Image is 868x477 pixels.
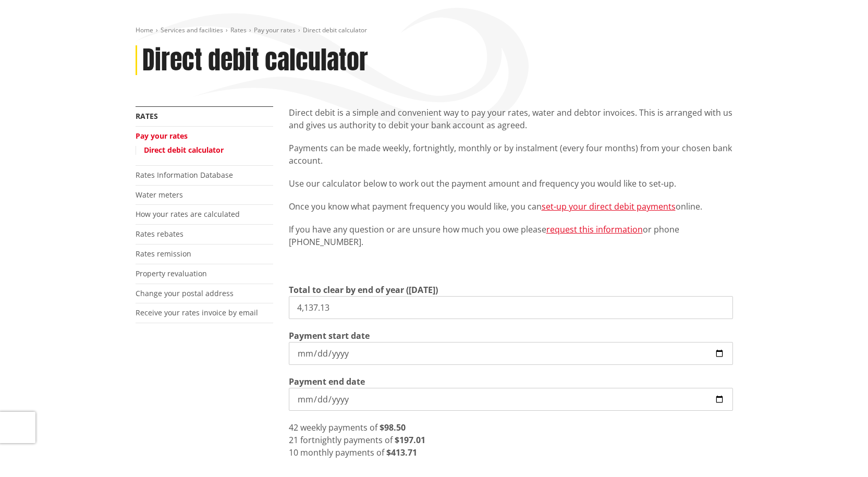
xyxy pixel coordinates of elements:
a: set-up your direct debit payments [542,201,676,212]
a: Rates Information Database [136,170,233,180]
a: Rates remission [136,249,191,259]
a: Home [136,26,153,34]
a: Direct debit calculator [144,145,224,155]
strong: $413.71 [386,447,417,458]
h1: Direct debit calculator [142,45,368,76]
p: Once you know what payment frequency you would like, you can online. [289,200,733,213]
strong: $197.01 [395,434,425,446]
a: Rates [136,111,158,121]
nav: breadcrumb [136,26,733,35]
span: 10 [289,447,298,458]
span: 21 [289,434,298,446]
p: Direct debit is a simple and convenient way to pay your rates, water and debtor invoices. This is... [289,106,733,131]
a: Services and facilities [161,26,223,34]
span: weekly payments of [300,422,377,433]
a: Water meters [136,190,183,200]
a: Pay your rates [254,26,296,34]
span: fortnightly payments of [300,434,393,446]
a: Change your postal address [136,288,234,298]
label: Payment end date [289,375,365,388]
label: Payment start date [289,329,370,342]
a: Rates rebates [136,229,184,239]
a: Pay your rates [136,131,188,141]
strong: $98.50 [380,422,406,433]
label: Total to clear by end of year ([DATE]) [289,284,438,296]
a: request this information [546,224,643,235]
p: Payments can be made weekly, fortnightly, monthly or by instalment (every four months) from your ... [289,142,733,167]
p: If you have any question or are unsure how much you owe please or phone [PHONE_NUMBER]. [289,223,733,248]
iframe: Messenger Launcher [820,433,858,471]
span: monthly payments of [300,447,384,458]
a: Rates [230,26,247,34]
a: Property revaluation [136,268,207,278]
a: Receive your rates invoice by email [136,308,258,317]
a: How your rates are calculated [136,209,240,219]
p: Use our calculator below to work out the payment amount and frequency you would like to set-up. [289,177,733,190]
span: 42 [289,422,298,433]
span: Direct debit calculator [303,26,367,34]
